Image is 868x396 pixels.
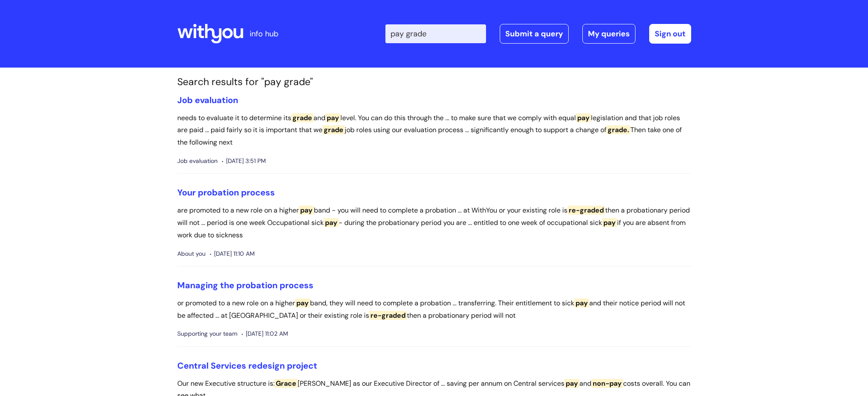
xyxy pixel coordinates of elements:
span: Job evaluation [177,156,218,166]
a: Central Services redesign project [177,360,317,371]
span: re-graded [369,311,407,320]
p: info hub [250,27,278,41]
a: Submit a query [500,24,569,44]
p: or promoted to a new role on a higher band, they will need to complete a probation ... transferri... [177,297,691,322]
span: pay [576,113,591,122]
span: pay [295,298,310,307]
span: About you [177,248,206,259]
span: [DATE] 11:02 AM [242,328,288,339]
a: Job evaluation [177,95,238,106]
span: [DATE] 3:51 PM [222,156,266,166]
a: Managing the probation process [177,280,313,291]
span: pay [574,298,589,307]
span: Grace [274,379,298,388]
span: pay [602,218,617,227]
span: non-pay [591,379,623,388]
span: Supporting your team [177,328,237,339]
span: grade [322,125,345,134]
span: grade [291,113,313,122]
span: pay [324,218,339,227]
input: Search [385,24,486,43]
h1: Search results for "pay grade" [177,76,691,88]
span: pay [299,206,314,215]
span: re-graded [567,206,605,215]
a: Sign out [649,24,691,44]
span: pay [325,113,340,122]
div: | - [385,24,691,44]
a: Your probation process [177,187,275,198]
span: [DATE] 11:10 AM [210,248,255,259]
a: My queries [582,24,635,44]
span: grade. [606,125,630,134]
span: pay [564,379,579,388]
p: are promoted to a new role on a higher band - you will need to complete a probation ... at WithYo... [177,204,691,241]
p: needs to evaluate it to determine its and level. You can do this through the ... to make sure tha... [177,112,691,149]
